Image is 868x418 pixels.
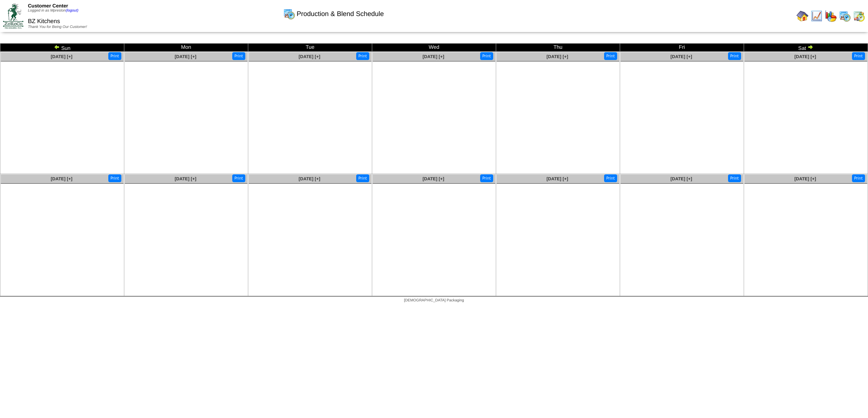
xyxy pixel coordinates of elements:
[728,174,741,182] button: Print
[124,44,248,52] td: Mon
[620,44,744,52] td: Fri
[480,174,493,182] button: Print
[852,174,865,182] button: Print
[3,3,23,28] img: ZoRoCo_Logo(Green%26Foil)%20jpg.webp
[299,176,320,181] a: [DATE] [+]
[0,44,124,52] td: Sun
[404,298,464,303] span: [DEMOGRAPHIC_DATA] Packaging
[422,176,444,181] a: [DATE] [+]
[232,52,245,60] button: Print
[232,174,245,182] button: Print
[852,52,865,60] button: Print
[28,25,87,29] span: Thank You for Being Our Customer!
[54,44,60,50] img: arrowleft.gif
[825,10,837,22] img: graph.gif
[546,176,568,181] a: [DATE] [+]
[670,176,692,181] a: [DATE] [+]
[546,54,568,59] a: [DATE] [+]
[853,10,865,22] img: calendarinout.gif
[175,54,196,59] a: [DATE] [+]
[496,44,620,52] td: Thu
[66,9,79,13] a: (logout)
[28,3,68,9] span: Customer Center
[811,10,823,22] img: line_graph.gif
[794,176,816,181] a: [DATE] [+]
[728,52,741,60] button: Print
[670,54,692,59] a: [DATE] [+]
[108,174,121,182] button: Print
[744,44,868,52] td: Sat
[356,174,369,182] button: Print
[794,54,816,59] a: [DATE] [+]
[797,10,808,22] img: home.gif
[480,52,493,60] button: Print
[604,52,617,60] button: Print
[28,9,79,13] span: Logged in as Mpreston
[356,52,369,60] button: Print
[372,44,496,52] td: Wed
[108,52,121,60] button: Print
[807,44,813,50] img: arrowright.gif
[839,10,851,22] img: calendarprod.gif
[297,10,384,18] span: Production & Blend Schedule
[283,8,295,20] img: calendarprod.gif
[604,174,617,182] button: Print
[248,44,372,52] td: Tue
[51,54,72,59] a: [DATE] [+]
[422,54,444,59] a: [DATE] [+]
[175,176,196,181] a: [DATE] [+]
[299,54,320,59] a: [DATE] [+]
[28,18,60,25] span: BZ Kitchens
[51,176,72,181] a: [DATE] [+]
